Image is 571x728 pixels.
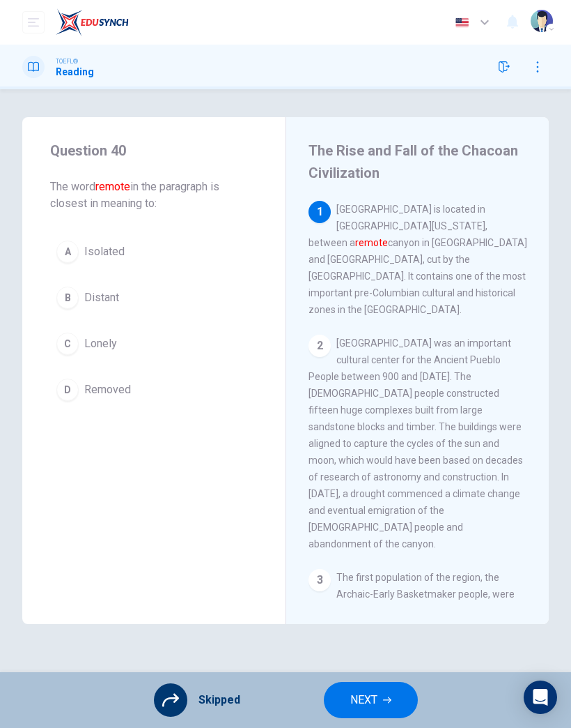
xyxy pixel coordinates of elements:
[50,139,258,162] h4: Question 40
[350,690,377,710] span: NEXT
[308,569,331,591] div: 3
[308,204,527,315] span: [GEOGRAPHIC_DATA] is located in [GEOGRAPHIC_DATA][US_STATE], between a canyon in [GEOGRAPHIC_DATA...
[531,10,553,32] img: Profile picture
[524,681,557,714] div: Open Intercom Messenger
[56,56,78,66] span: TOEFL®
[95,180,130,193] font: remote
[50,179,258,212] span: The word in the paragraph is closest in meaning to:
[308,338,523,549] span: [GEOGRAPHIC_DATA] was an important cultural center for the Ancient Pueblo People between 900 and ...
[56,8,129,36] img: EduSynch logo
[198,695,240,706] span: Skipped
[22,11,45,33] button: open mobile menu
[324,682,418,718] button: NEXT
[355,237,388,248] font: remote
[308,201,331,223] div: 1
[308,335,331,357] div: 2
[453,17,471,28] img: en
[308,139,523,184] h4: The Rise and Fall of the Chacoan Civilization
[56,66,94,77] h1: Reading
